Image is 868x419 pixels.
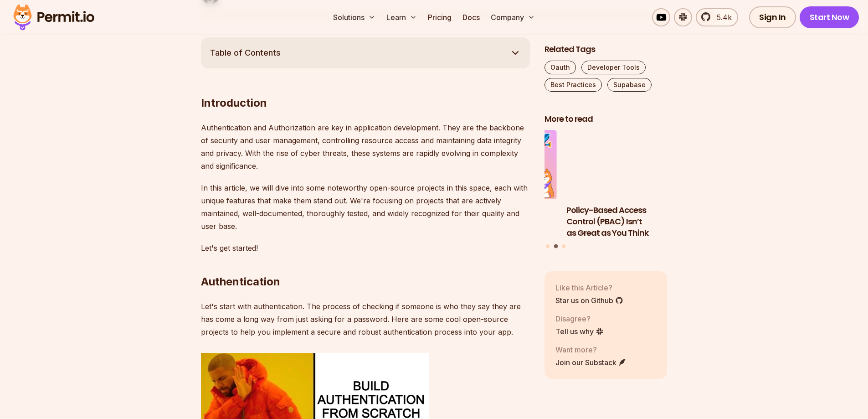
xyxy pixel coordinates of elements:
[434,205,557,238] h3: How to Use JWTs for Authorization: Best Practices and Common Mistakes
[566,130,689,239] li: 2 of 3
[487,8,539,26] button: Company
[544,130,668,250] div: Posts
[201,96,267,109] strong: Introduction
[555,313,604,324] p: Disagree?
[201,275,280,288] strong: Authentication
[554,244,558,248] button: Go to slide 2
[555,357,627,368] a: Join our Substack
[607,78,652,92] a: Supabase
[383,8,421,26] button: Learn
[800,6,859,28] a: Start Now
[555,344,627,355] p: Want more?
[201,121,530,172] p: Authentication and Authorization are key in application development. They are the backbone of sec...
[555,295,623,306] a: Star us on Github
[544,44,668,55] h2: Related Tags
[9,2,98,33] img: Permit logo
[562,244,565,248] button: Go to slide 3
[546,244,550,248] button: Go to slide 1
[459,8,483,26] a: Docs
[566,130,689,200] img: Policy-Based Access Control (PBAC) Isn’t as Great as You Think
[696,8,738,26] a: 5.4k
[544,78,602,92] a: Best Practices
[711,12,732,23] span: 5.4k
[210,47,281,59] span: Table of Contents
[581,61,646,74] a: Developer Tools
[434,130,557,239] li: 1 of 3
[555,282,623,293] p: Like this Article?
[555,326,604,337] a: Tell us why
[566,205,689,238] h3: Policy-Based Access Control (PBAC) Isn’t as Great as You Think
[749,6,796,28] a: Sign In
[329,8,379,26] button: Solutions
[201,300,530,338] p: Let's start with authentication. The process of checking if someone is who they say they are has ...
[201,181,530,233] p: In this article, we will dive into some noteworthy open-source projects in this space, each with ...
[544,114,668,125] h2: More to read
[566,130,689,239] a: Policy-Based Access Control (PBAC) Isn’t as Great as You ThinkPolicy-Based Access Control (PBAC) ...
[544,61,576,74] a: Oauth
[201,37,530,68] button: Table of Contents
[424,8,455,26] a: Pricing
[201,242,530,254] p: Let's get started!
